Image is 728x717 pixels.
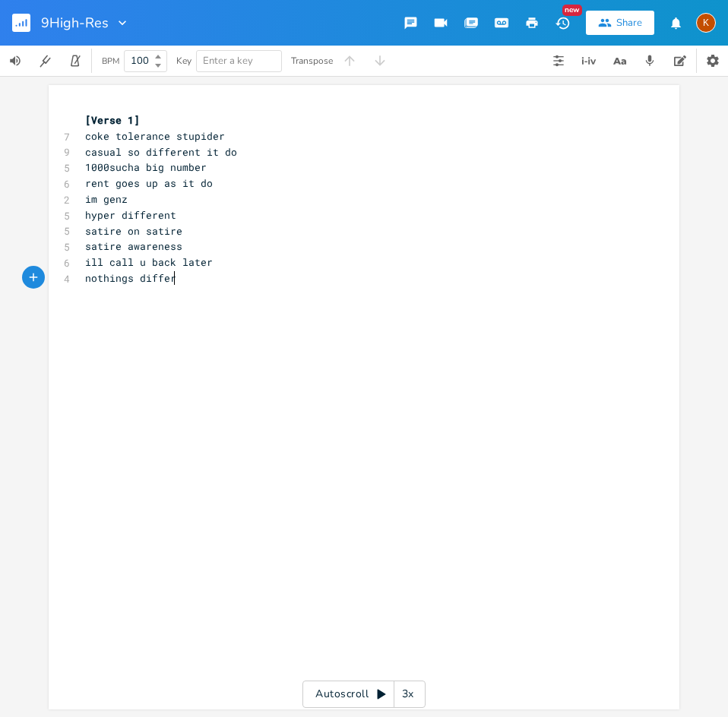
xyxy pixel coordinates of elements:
span: 9High-Res [41,16,109,30]
span: Enter a key [203,54,253,68]
div: Key [176,56,191,65]
div: Kat [696,13,716,33]
span: casual so different it do [85,145,237,159]
div: Transpose [291,56,333,65]
button: New [547,9,578,36]
div: New [562,5,582,16]
span: satire awareness [85,239,182,253]
div: BPM [102,57,119,65]
span: rent goes up as it do [85,176,213,190]
div: 3x [394,681,422,708]
span: satire on satire [85,224,182,238]
span: [Verse 1] [85,113,140,127]
span: coke tolerance stupider [85,129,225,143]
div: Share [616,16,642,30]
div: Autoscroll [302,681,426,708]
button: K [696,5,716,40]
span: ill call u back later [85,255,213,269]
span: hyper different [85,208,176,222]
span: 1000sucha big number [85,160,207,174]
span: im genz [85,192,128,206]
button: Share [586,11,654,35]
span: nothings differ [85,271,176,285]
